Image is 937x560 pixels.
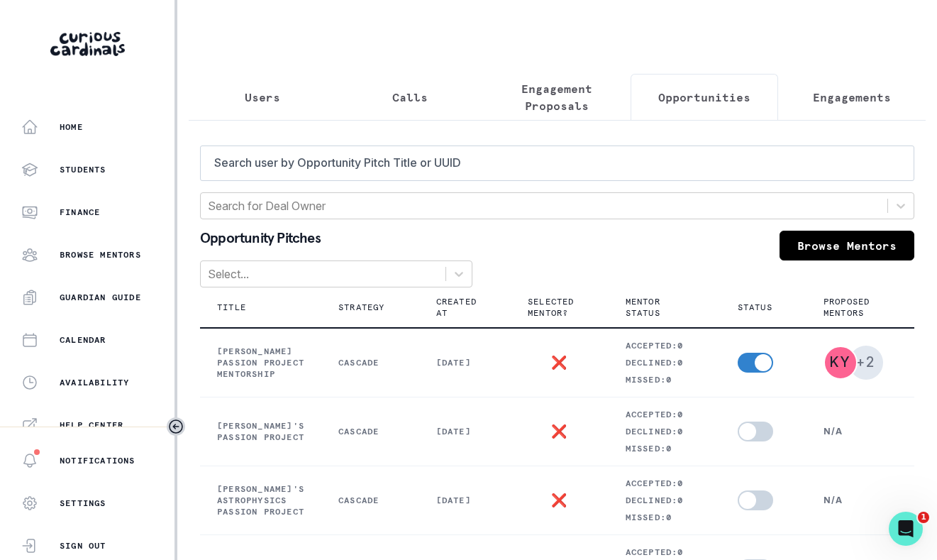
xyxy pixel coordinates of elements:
[813,89,891,106] p: Engagements
[626,296,687,319] p: Mentor Status
[60,334,106,346] p: Calendar
[626,374,704,385] p: Missed: 0
[824,426,887,437] p: N/A
[60,377,129,388] p: Availability
[626,512,704,523] p: Missed: 0
[551,426,567,437] p: ❌
[217,302,246,313] p: Title
[60,207,100,218] p: Finance
[60,455,135,466] p: Notifications
[551,357,567,368] p: ❌
[658,89,750,106] p: Opportunities
[60,249,141,260] p: Browse Mentors
[60,540,106,551] p: Sign Out
[626,340,704,351] p: Accepted: 0
[338,495,402,506] p: Cascade
[849,346,883,380] span: +2
[436,426,494,437] p: [DATE]
[436,357,494,368] p: [DATE]
[626,357,704,368] p: Declined: 0
[626,426,704,437] p: Declined: 0
[338,357,402,368] p: Cascade
[889,512,923,546] iframe: Intercom live chat
[738,302,772,313] p: Status
[528,296,575,319] p: Selected Mentor?
[217,420,304,443] p: [PERSON_NAME]'s Passion Project
[217,483,304,517] p: [PERSON_NAME]'s Astrophysics Passion Project
[830,356,850,369] div: Kiran Yeh
[626,443,704,454] p: Missed: 0
[60,292,141,303] p: Guardian Guide
[824,495,887,506] p: N/A
[167,417,185,436] button: Toggle sidebar
[626,495,704,506] p: Declined: 0
[918,512,929,523] span: 1
[392,89,428,106] p: Calls
[496,80,619,114] p: Engagement Proposals
[60,121,83,133] p: Home
[626,478,704,489] p: Accepted: 0
[626,547,704,558] p: Accepted: 0
[200,231,321,249] p: Opportunity Pitches
[824,296,870,319] p: Proposed Mentors
[50,32,125,56] img: Curious Cardinals Logo
[245,89,280,106] p: Users
[551,495,567,506] p: ❌
[626,409,704,420] p: Accepted: 0
[60,164,106,175] p: Students
[780,231,914,260] a: Browse Mentors
[217,346,304,380] p: [PERSON_NAME] Passion Project mentorship
[338,302,385,313] p: Strategy
[60,419,123,431] p: Help Center
[338,426,402,437] p: Cascade
[60,498,106,509] p: Settings
[436,495,494,506] p: [DATE]
[436,296,477,319] p: Created At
